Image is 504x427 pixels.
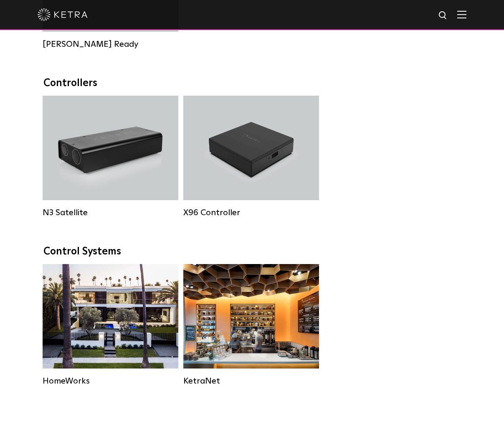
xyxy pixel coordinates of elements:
div: [PERSON_NAME] Ready [43,39,178,49]
img: ketra-logo-2019-white [38,8,88,21]
div: Controllers [43,77,461,89]
div: X96 Controller [183,208,319,218]
a: HomeWorks Residential Solution [43,264,178,386]
img: Hamburger%20Nav.svg [457,10,466,18]
a: KetraNet Legacy System [183,264,319,386]
a: N3 Satellite N3 Satellite [43,96,178,218]
div: N3 Satellite [43,208,178,218]
a: X96 Controller X96 Controller [183,96,319,218]
div: Control Systems [43,246,461,258]
div: KetraNet [183,376,319,386]
img: search icon [438,10,448,21]
div: HomeWorks [43,376,178,386]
